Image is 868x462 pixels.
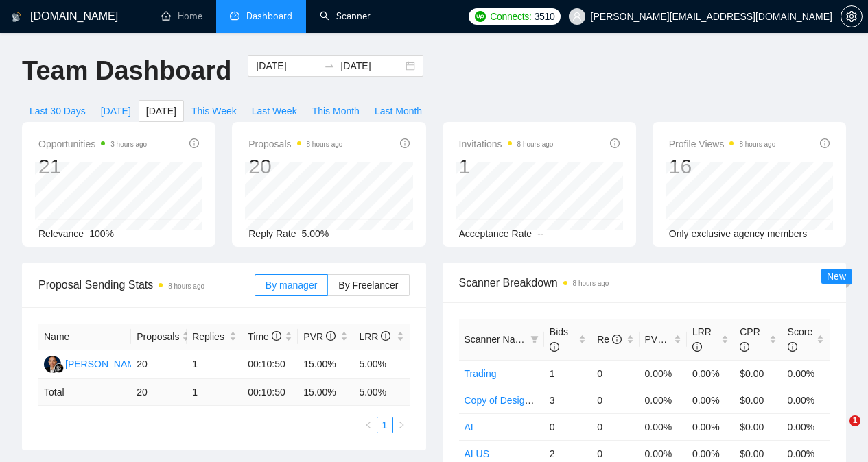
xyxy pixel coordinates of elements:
[612,335,622,344] span: info-circle
[597,334,622,345] span: Re
[782,387,830,413] td: 0.00%
[248,228,296,239] span: Reply Rate
[550,326,568,352] span: Bids
[788,342,797,352] span: info-circle
[324,60,335,71] span: to
[459,274,830,291] span: Scanner Breakdown
[54,363,64,373] img: gigradar-bm.png
[12,6,21,28] img: logo
[230,11,239,21] span: dashboard
[353,379,409,406] td: 5.00 %
[591,360,639,387] td: 0
[692,342,702,352] span: info-circle
[338,280,398,291] span: By Freelancer
[320,10,371,22] a: searchScanner
[187,324,242,350] th: Replies
[734,360,782,387] td: $0.00
[393,417,410,433] button: right
[22,100,93,122] button: Last 30 Days
[38,276,255,293] span: Proposal Sending Stats
[782,360,830,387] td: 0.00%
[38,324,131,350] th: Name
[841,11,862,22] span: setting
[110,141,147,148] time: 3 hours ago
[139,100,184,122] button: [DATE]
[312,104,360,119] span: This Month
[465,368,497,379] a: Trading
[192,329,226,344] span: Replies
[377,417,393,433] li: 1
[841,5,863,27] button: setting
[465,448,490,459] a: AI US
[669,136,776,152] span: Profile Views
[393,417,410,433] li: Next Page
[326,331,336,341] span: info-circle
[191,104,237,119] span: This Week
[740,326,760,352] span: CPR
[734,387,782,413] td: $0.00
[248,154,342,180] div: 20
[739,141,775,148] time: 8 hours ago
[465,395,801,406] a: Copy of Design [GEOGRAPHIC_DATA] [GEOGRAPHIC_DATA] other countries
[137,329,179,344] span: Proposals
[93,100,139,122] button: [DATE]
[244,100,305,122] button: Last Week
[544,360,591,387] td: 1
[298,379,353,406] td: 15.00 %
[734,413,782,440] td: $0.00
[340,58,403,73] input: End date
[550,342,559,352] span: info-circle
[161,10,202,22] a: homeHome
[490,9,531,24] span: Connects:
[640,387,687,413] td: 0.00%
[44,358,144,369] a: AD[PERSON_NAME]
[353,350,409,379] td: 5.00%
[252,104,297,119] span: Last Week
[131,350,187,379] td: 20
[298,350,353,379] td: 15.00%
[591,387,639,413] td: 0
[359,331,390,342] span: LRR
[187,379,242,406] td: 1
[305,100,367,122] button: This Month
[572,12,582,21] span: user
[788,326,813,352] span: Score
[465,422,473,433] a: AI
[38,228,84,239] span: Relevance
[168,282,204,290] time: 8 hours ago
[591,413,639,440] td: 0
[459,228,532,239] span: Acceptance Rate
[131,379,187,406] td: 20
[544,387,591,413] td: 3
[400,138,410,148] span: info-circle
[22,55,231,87] h1: Team Dashboard
[397,421,406,429] span: right
[573,280,609,287] time: 8 hours ago
[242,350,298,379] td: 00:10:50
[146,104,176,119] span: [DATE]
[782,413,830,440] td: 0.00%
[246,10,292,22] span: Dashboard
[667,335,677,344] span: info-circle
[189,138,199,148] span: info-circle
[272,331,281,341] span: info-circle
[740,342,749,352] span: info-circle
[841,11,863,22] a: setting
[645,334,677,345] span: PVR
[459,136,554,152] span: Invitations
[465,334,528,345] span: Scanner Name
[184,100,244,122] button: This Week
[375,104,422,119] span: Last Month
[307,141,343,148] time: 8 hours ago
[821,415,854,448] iframe: Intercom live chat
[131,324,187,350] th: Proposals
[687,387,734,413] td: 0.00%
[324,60,335,71] span: swap-right
[30,104,86,119] span: Last 30 Days
[360,417,377,433] li: Previous Page
[517,141,554,148] time: 8 hours ago
[101,104,131,119] span: [DATE]
[38,154,147,180] div: 21
[266,280,317,291] span: By manager
[610,138,620,148] span: info-circle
